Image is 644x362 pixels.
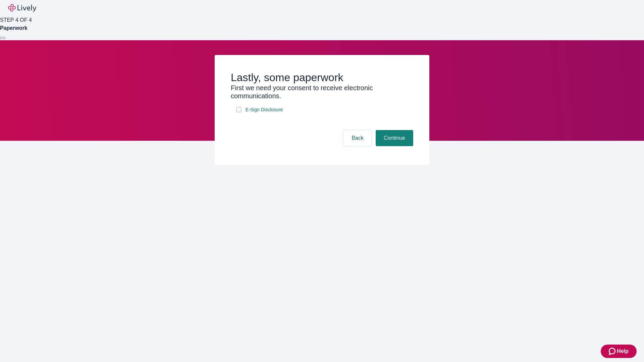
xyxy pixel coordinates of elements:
h3: First we need your consent to receive electronic communications. [231,84,413,100]
img: Lively [8,4,36,12]
button: Zendesk support iconHelp [601,345,637,358]
span: Help [617,347,629,355]
svg: Zendesk support icon [609,347,617,355]
a: e-sign disclosure document [244,106,284,114]
span: E-Sign Disclosure [246,106,283,113]
h2: Lastly, some paperwork [231,71,413,84]
button: Continue [376,130,413,146]
button: Back [343,130,372,146]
